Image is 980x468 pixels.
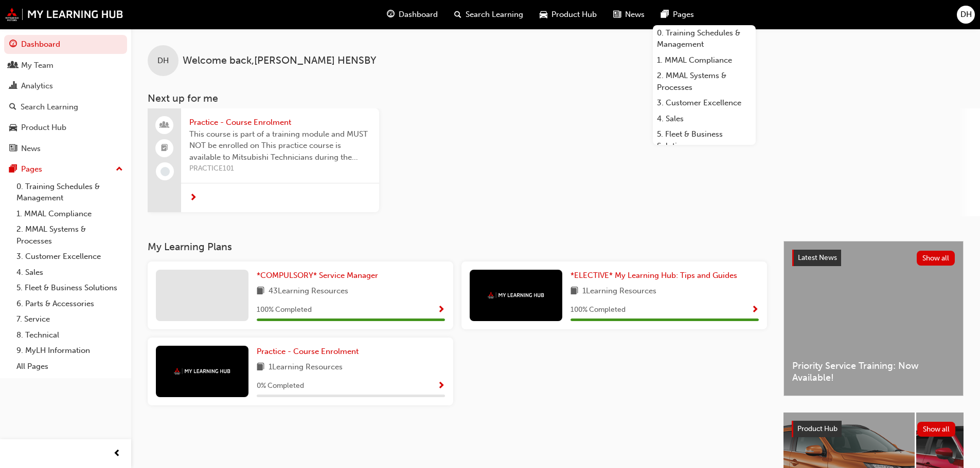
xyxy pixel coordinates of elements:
span: search-icon [9,103,16,112]
span: book-icon [257,361,264,374]
button: Show all [917,422,956,437]
span: learningRecordVerb_NONE-icon [161,167,170,176]
a: 6. Parts & Accessories [12,296,127,312]
span: Dashboard [399,9,438,21]
a: 7. Service [12,311,127,327]
span: Product Hub [551,9,597,21]
button: DashboardMy TeamAnalyticsSearch LearningProduct HubNews [4,33,127,160]
span: pages-icon [661,8,669,21]
a: 4. Sales [12,265,127,280]
a: news-iconNews [605,4,653,25]
div: Product Hub [21,122,66,134]
span: 43 Learning Resources [269,285,348,298]
div: My Team [21,60,54,71]
button: Show all [917,251,955,266]
span: This course is part of a training module and MUST NOT be enrolled on This practice course is avai... [189,128,371,163]
span: 1 Learning Resources [269,361,343,374]
span: 1 Learning Resources [582,285,656,298]
div: Search Learning [21,101,78,113]
h3: Next up for me [131,92,980,104]
button: Pages [4,160,127,179]
span: news-icon [613,8,621,21]
span: Show Progress [437,382,445,391]
a: search-iconSearch Learning [446,4,531,25]
span: car-icon [540,8,547,21]
a: 2. MMAL Systems & Processes [653,68,756,95]
span: Practice - Course Enrolment [257,347,359,356]
a: Product HubShow all [792,421,955,437]
span: *COMPULSORY* Service Manager [257,271,378,280]
button: DH [957,6,975,24]
span: book-icon [571,285,578,298]
div: Analytics [21,80,53,92]
span: PRACTICE101 [189,163,371,175]
a: My Team [4,56,127,75]
span: guage-icon [387,8,395,21]
span: 100 % Completed [257,304,312,316]
span: Latest News [798,253,837,262]
a: 1. MMAL Compliance [653,52,756,68]
a: 5. Fleet & Business Solutions [12,280,127,296]
span: booktick-icon [161,142,168,155]
a: car-iconProduct Hub [531,4,605,25]
span: DH [157,55,169,67]
span: news-icon [9,144,17,154]
a: 0. Training Schedules & Management [12,179,127,206]
a: Latest NewsShow all [792,250,955,266]
span: car-icon [9,123,17,133]
a: *ELECTIVE* My Learning Hub: Tips and Guides [571,270,741,282]
a: All Pages [12,359,127,375]
span: News [625,9,645,21]
a: News [4,139,127,158]
span: Product Hub [797,424,838,433]
span: Show Progress [437,306,445,315]
span: people-icon [9,61,17,70]
span: 0 % Completed [257,380,304,392]
span: chart-icon [9,82,17,91]
img: mmal [174,368,230,375]
div: Pages [21,163,42,175]
a: 9. MyLH Information [12,343,127,359]
div: News [21,143,41,155]
span: Pages [673,9,694,21]
span: Priority Service Training: Now Available! [792,360,955,383]
span: people-icon [161,119,168,132]
h3: My Learning Plans [148,241,767,253]
img: mmal [488,292,544,298]
span: *ELECTIVE* My Learning Hub: Tips and Guides [571,271,737,280]
span: pages-icon [9,165,17,174]
a: 3. Customer Excellence [12,249,127,265]
span: Search Learning [466,9,523,21]
a: Dashboard [4,35,127,54]
a: pages-iconPages [653,4,702,25]
a: 8. Technical [12,327,127,343]
img: mmal [5,8,123,21]
span: prev-icon [113,447,121,460]
a: Latest NewsShow allPriority Service Training: Now Available! [783,241,964,396]
a: guage-iconDashboard [379,4,446,25]
span: search-icon [454,8,461,21]
a: 5. Fleet & Business Solutions [653,126,756,154]
a: 1. MMAL Compliance [12,206,127,222]
span: 100 % Completed [571,304,626,316]
a: *COMPULSORY* Service Manager [257,270,382,282]
span: Show Progress [751,306,759,315]
a: Analytics [4,77,127,96]
a: 0. Training Schedules & Management [653,25,756,52]
a: 3. Customer Excellence [653,95,756,111]
span: next-icon [189,194,197,203]
a: Search Learning [4,98,127,117]
span: DH [960,9,972,21]
a: 2. MMAL Systems & Processes [12,221,127,249]
button: Show Progress [437,380,445,392]
button: Show Progress [751,304,759,316]
span: up-icon [116,163,123,176]
a: 4. Sales [653,111,756,127]
a: Practice - Course EnrolmentThis course is part of a training module and MUST NOT be enrolled on T... [148,108,379,212]
span: Welcome back , [PERSON_NAME] HENSBY [183,55,376,67]
span: guage-icon [9,40,17,49]
span: Practice - Course Enrolment [189,117,371,128]
span: book-icon [257,285,264,298]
